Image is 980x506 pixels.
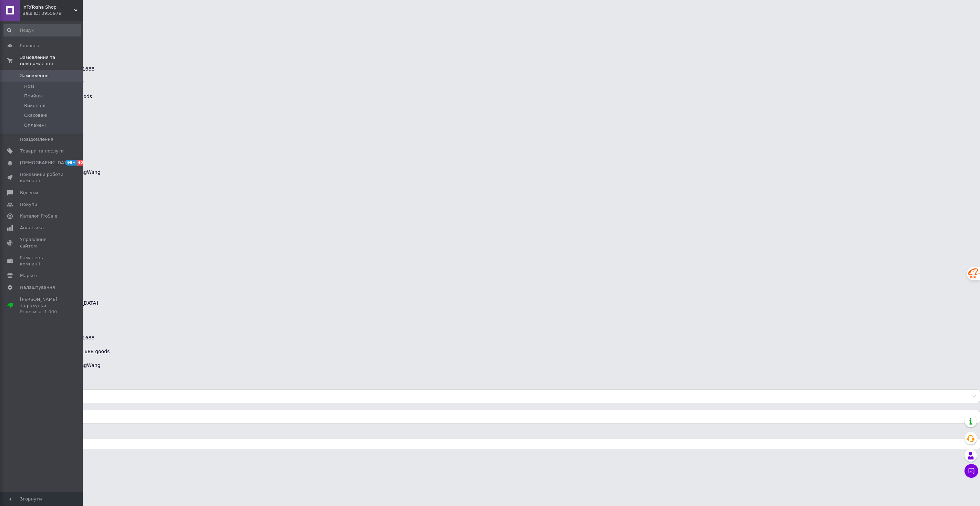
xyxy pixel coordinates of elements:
[964,464,978,478] button: Чат з покупцем
[20,190,38,196] span: Відгуки
[20,136,53,143] span: Повідомлення
[4,410,976,423] span: en_US
[24,103,45,109] span: Виконані
[20,171,64,184] span: Показники роботи компанії
[20,160,71,166] span: [DEMOGRAPHIC_DATA]
[20,225,44,231] span: Аналітика
[24,83,34,89] span: Нові
[22,4,74,10] span: inToTosha Shop
[24,122,46,128] span: Оплачені
[77,160,85,166] span: 40
[4,390,976,403] span: USD
[20,43,39,49] span: Головна
[20,54,83,67] span: Замовлення та повідомлення
[20,236,64,249] span: Управління сайтом
[20,255,64,267] span: Гаманець компанії
[20,201,39,208] span: Покупці
[20,296,64,315] span: [PERSON_NAME] та рахунки
[24,93,45,99] span: Прийняті
[20,273,38,279] span: Маркет
[65,160,77,166] span: 99+
[3,24,81,36] input: Пошук
[20,148,64,154] span: Товари та послуги
[24,112,48,118] span: Скасовані
[20,73,49,79] span: Замовлення
[20,309,64,315] div: Prom мікс 1 000
[20,213,57,219] span: Каталог ProSale
[20,284,55,291] span: Налаштування
[22,10,83,17] div: Ваш ID: 3955979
